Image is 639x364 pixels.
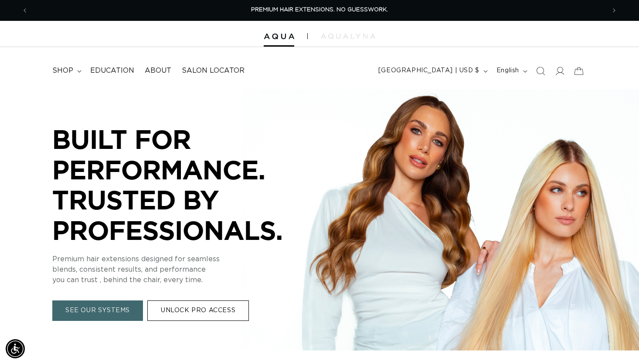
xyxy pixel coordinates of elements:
span: Salon Locator [182,66,245,75]
div: Accessibility Menu [6,339,25,358]
button: Previous announcement [15,2,34,19]
a: Education [85,61,139,81]
span: About [145,66,171,75]
p: BUILT FOR PERFORMANCE. TRUSTED BY PROFESSIONALS. [52,124,314,245]
summary: shop [47,61,85,81]
button: English [491,63,531,79]
img: Aqua Hair Extensions [264,34,294,40]
span: [GEOGRAPHIC_DATA] | USD $ [378,66,479,75]
a: About [139,61,177,81]
p: you can trust , behind the chair, every time. [52,275,314,286]
span: PREMIUM HAIR EXTENSIONS. NO GUESSWORK. [251,7,388,13]
button: [GEOGRAPHIC_DATA] | USD $ [373,63,491,79]
p: Premium hair extensions designed for seamless [52,254,314,265]
p: blends, consistent results, and performance [52,265,314,275]
a: SEE OUR SYSTEMS [52,301,143,321]
summary: Search [531,61,550,81]
span: shop [52,66,73,75]
button: Next announcement [605,2,624,19]
span: English [496,66,519,75]
a: UNLOCK PRO ACCESS [147,301,249,321]
span: Education [90,66,134,75]
a: Salon Locator [177,61,250,81]
img: aqualyna.com [321,34,375,39]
